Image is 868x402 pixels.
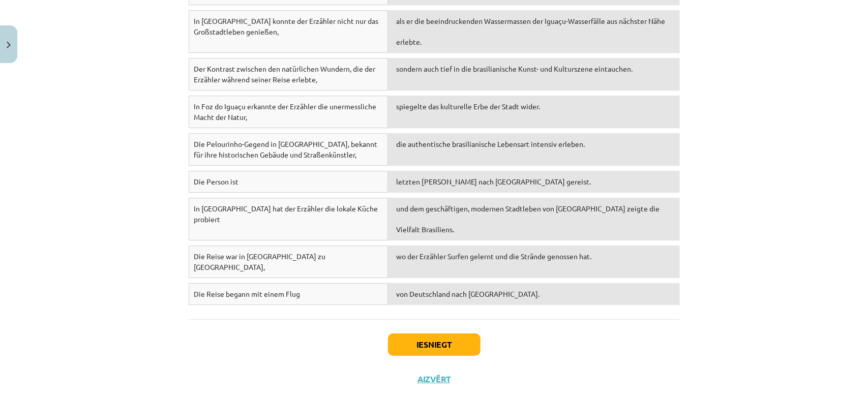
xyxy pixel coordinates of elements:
span: In Foz do Iguaçu erkannte der Erzähler die unermessliche Macht der Natur, [194,102,377,121]
span: In [GEOGRAPHIC_DATA] konnte der Erzähler nicht nur das Großstadtleben genießen, [194,16,379,36]
span: Die Reise begann mit einem Flug [194,289,301,298]
img: icon-close-lesson-0947bae3869378f0d4975bcd49f059093ad1ed9edebbc8119c70593378902aed.svg [7,42,11,48]
span: Der Kontrast zwischen den natürlichen Wundern, die der Erzähler während seiner Reise erlebte, [194,64,376,84]
button: Aizvērt [415,374,454,384]
span: als er die beeindruckenden Wassermassen der Iguaçu-Wasserfälle aus nächster Nähe erlebte. [396,16,665,46]
span: Die Person ist [194,177,239,186]
span: wo der Erzähler Surfen gelernt und die Strände genossen hat. [396,252,591,261]
button: Iesniegt [388,333,481,356]
span: die authentische brasilianische Lebensart intensiv erleben. [396,139,585,148]
span: von Deutschland nach [GEOGRAPHIC_DATA]. [396,289,540,298]
span: sondern auch tief in die brasilianische Kunst- und Kulturszene eintauchen. [396,64,633,73]
span: In [GEOGRAPHIC_DATA] hat der Erzähler die lokale Küche probiert [194,204,378,224]
span: Die Reise war in [GEOGRAPHIC_DATA] zu [GEOGRAPHIC_DATA], [194,252,326,271]
span: letzten [PERSON_NAME] nach [GEOGRAPHIC_DATA] gereist. [396,177,591,186]
span: Die Pelourinho-Gegend in [GEOGRAPHIC_DATA], bekannt für ihre historischen Gebäude und Straßenküns... [194,139,378,159]
span: spiegelte das kulturelle Erbe der Stadt wider. [396,102,540,111]
span: und dem geschäftigen, modernen Stadtleben von [GEOGRAPHIC_DATA] zeigte die Vielfalt Brasiliens. [396,204,660,234]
